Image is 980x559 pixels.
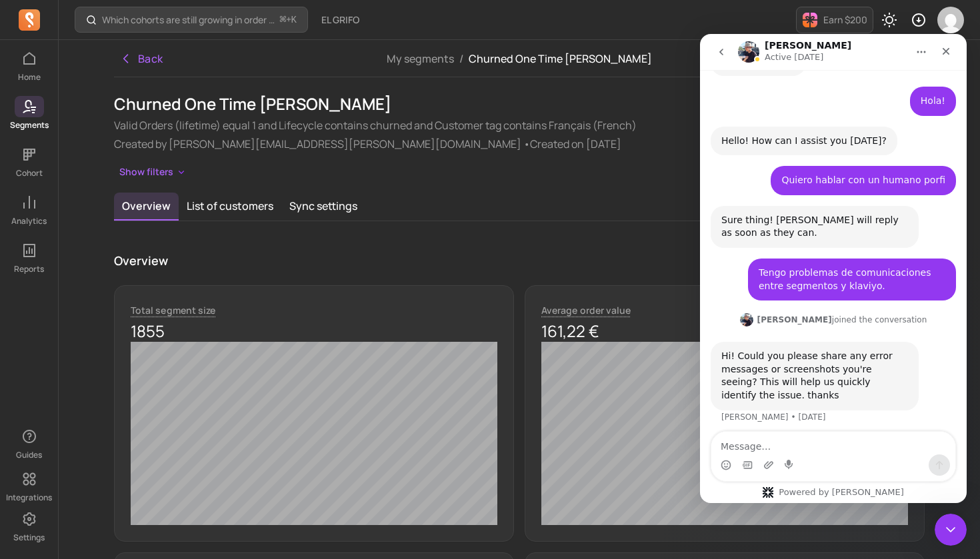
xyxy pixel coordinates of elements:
[131,304,215,316] span: Total segment size
[823,13,867,27] p: Earn $200
[13,532,45,543] p: Settings
[281,193,365,219] button: Sync settings
[75,7,308,33] button: Which cohorts are still growing in order volume or revenue?⌘+K
[541,342,908,525] canvas: chart
[313,8,367,32] button: EL GRIFO
[131,342,497,525] canvas: chart
[131,320,497,342] p: 1855
[935,514,967,546] iframe: Intercom live chat
[16,168,43,179] p: Cohort
[114,117,925,133] p: Valid Orders (lifetime) equal 1 and Lifecycle contains churned and Customer tag contains Français...
[541,320,908,342] p: 161,22 €
[454,51,469,66] span: /
[700,34,967,503] iframe: Intercom live chat
[541,304,631,316] span: Average order value
[469,51,652,66] span: Churned One Time [PERSON_NAME]
[114,136,925,152] p: Created by [PERSON_NAME][EMAIL_ADDRESS][PERSON_NAME][DOMAIN_NAME] • Created on [DATE]
[291,15,297,25] kbd: K
[114,45,169,72] button: Back
[796,7,873,33] button: Earn $200
[114,163,192,182] button: Show filters
[11,216,47,227] p: Analytics
[937,7,964,33] img: avatar
[18,72,41,83] p: Home
[15,423,44,463] button: Guides
[10,120,49,131] p: Segments
[280,13,297,27] span: +
[179,193,281,219] button: List of customers
[387,51,454,66] a: My segments
[6,492,52,503] p: Integrations
[114,252,168,270] p: Overview
[16,450,42,460] p: Guides
[114,93,925,115] h1: Churned One Time [PERSON_NAME]
[114,193,179,221] button: Overview
[279,12,287,29] kbd: ⌘
[102,13,275,27] p: Which cohorts are still growing in order volume or revenue?
[321,13,359,27] span: EL GRIFO
[14,264,44,275] p: Reports
[876,7,903,33] button: Toggle dark mode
